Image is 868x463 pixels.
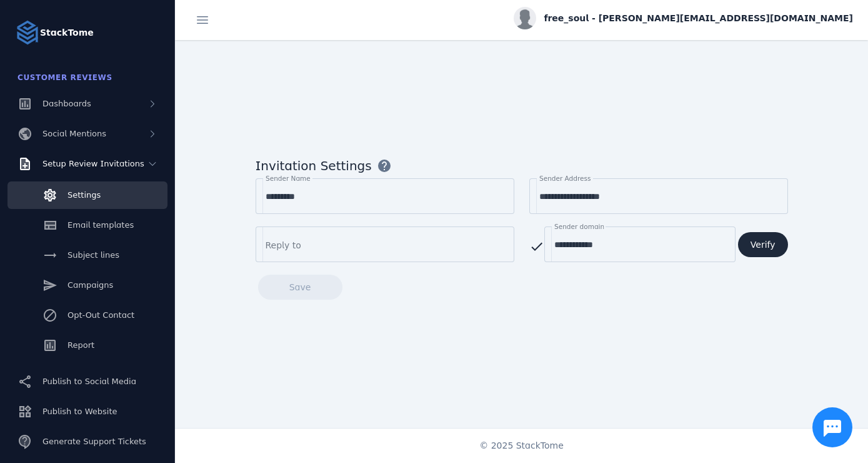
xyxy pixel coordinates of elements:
[42,407,117,416] span: Publish to Website
[67,280,113,290] span: Campaigns
[256,156,372,175] span: Invitation Settings
[67,340,94,350] span: Report
[42,99,91,108] span: Dashboards
[266,240,301,250] mat-label: Reply to
[7,242,167,269] a: Subject lines
[7,302,167,329] a: Opt-Out Contact
[42,129,106,138] span: Social Mentions
[7,428,167,455] a: Generate Support Tickets
[514,7,536,29] img: profile.jpg
[514,7,853,29] button: free_soul - [PERSON_NAME][EMAIL_ADDRESS][DOMAIN_NAME]
[479,439,564,452] span: © 2025 StackTome
[67,190,101,200] span: Settings
[554,223,604,230] mat-label: Sender domain
[15,20,40,45] img: Logo image
[42,377,136,386] span: Publish to Social Media
[751,240,776,249] span: Verify
[539,175,591,182] mat-label: Sender Address
[529,239,544,254] mat-icon: check
[67,220,134,230] span: Email templates
[7,368,167,395] a: Publish to Social Media
[7,332,167,359] a: Report
[7,181,167,209] a: Settings
[266,175,311,182] mat-label: Sender Name
[42,159,144,168] span: Setup Review Invitations
[40,26,94,39] strong: StackTome
[738,232,788,257] button: Verify
[17,73,112,82] span: Customer Reviews
[7,398,167,425] a: Publish to Website
[7,272,167,299] a: Campaigns
[67,310,134,320] span: Opt-Out Contact
[42,437,146,446] span: Generate Support Tickets
[67,250,119,260] span: Subject lines
[544,12,853,25] span: free_soul - [PERSON_NAME][EMAIL_ADDRESS][DOMAIN_NAME]
[7,211,167,239] a: Email templates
